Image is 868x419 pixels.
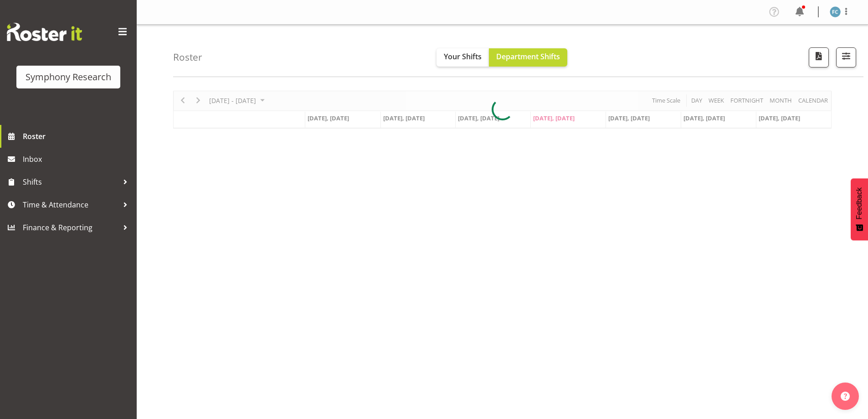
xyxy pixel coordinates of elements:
[26,70,111,84] div: Symphony Research
[23,152,132,166] span: Inbox
[836,47,856,67] button: Filter Shifts
[444,52,482,62] span: Your Shifts
[23,175,118,189] span: Shifts
[489,48,567,67] button: Department Shifts
[851,178,868,240] button: Feedback - Show survey
[830,6,841,17] img: fisi-cook-lagatule1979.jpg
[23,198,118,212] span: Time & Attendance
[23,129,132,143] span: Roster
[809,47,829,67] button: Download a PDF of the roster according to the set date range.
[496,52,560,62] span: Department Shifts
[437,48,489,67] button: Your Shifts
[855,187,863,219] span: Feedback
[7,23,82,41] img: Rosterit website logo
[23,221,118,234] span: Finance & Reporting
[841,392,850,401] img: help-xxl-2.png
[173,52,202,62] h4: Roster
